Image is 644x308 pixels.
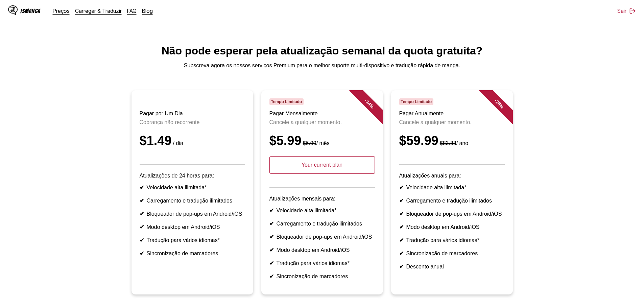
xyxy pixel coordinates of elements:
b: ✔ [399,198,404,204]
s: $83.88 [440,140,456,146]
li: Velocidade alta ilimitada* [140,184,245,191]
span: Tempo Limitado [399,98,433,105]
div: - 28 % [479,84,519,124]
p: Atualizações de 24 horas para: [140,173,245,179]
img: Sign out [629,7,636,14]
p: Atualizações anuais para: [399,173,505,179]
div: $5.99 [269,134,375,148]
li: Bloqueador de pop-ups em Android/iOS [399,211,505,217]
li: Bloqueador de pop-ups em Android/iOS [269,234,375,240]
b: ✔ [399,264,404,269]
p: Subscreva agora os nossos serviços Premium para o melhor suporte multi-dispositivo e tradução ráp... [5,63,639,69]
a: IsManga LogoIsManga [8,5,53,16]
button: Sair [617,7,636,14]
b: ✔ [269,208,274,213]
li: Bloqueador de pop-ups em Android/iOS [140,211,245,217]
li: Sincronização de marcadores [399,250,505,257]
a: Preços [53,7,70,14]
b: ✔ [140,237,144,243]
p: Cancele a qualquer momento. [269,119,375,125]
h3: Pagar Anualmente [399,111,505,117]
small: / ano [438,140,469,146]
li: Velocidade alta ilimitada* [399,184,505,191]
a: Blog [142,7,153,14]
li: Tradução para vários idiomas* [399,237,505,243]
li: Carregamento e tradução ilimitados [140,197,245,204]
p: Cobrança não recorrente [140,119,245,125]
b: ✔ [399,211,404,217]
b: ✔ [269,234,274,240]
li: Carregamento e tradução ilimitados [399,197,505,204]
b: ✔ [269,247,274,253]
li: Modo desktop em Android/iOS [399,224,505,230]
p: Cancele a qualquer momento. [399,119,505,125]
h1: Não pode esperar pela atualização semanal da quota gratuita? [5,45,639,57]
b: ✔ [269,260,274,266]
img: IsManga Logo [8,5,18,15]
h3: Pagar Mensalmente [269,111,375,117]
div: $59.99 [399,134,505,148]
small: / dia [172,140,183,146]
small: / mês [302,140,330,146]
li: Tradução para vários idiomas* [140,237,245,243]
p: Atualizações mensais para: [269,196,375,202]
b: ✔ [399,185,404,190]
s: $6.99 [303,140,316,146]
li: Velocidade alta ilimitada* [269,207,375,214]
b: ✔ [140,224,144,230]
h3: Pagar por Um Dia [140,111,245,117]
a: FAQ [127,7,137,14]
b: ✔ [399,237,404,243]
li: Sincronização de marcadores [269,273,375,280]
a: Carregar & Traduzir [75,7,122,14]
b: ✔ [269,221,274,227]
li: Modo desktop em Android/iOS [140,224,245,230]
li: Modo desktop em Android/iOS [269,247,375,253]
p: Your current plan [269,156,375,174]
div: - 14 % [349,84,389,124]
li: Tradução para vários idiomas* [269,260,375,266]
span: Tempo Limitado [269,98,304,105]
li: Desconto anual [399,263,505,270]
div: IsManga [20,8,41,14]
b: ✔ [269,274,274,279]
b: ✔ [140,198,144,204]
b: ✔ [140,185,144,190]
li: Carregamento e tradução ilimitados [269,220,375,227]
b: ✔ [399,251,404,256]
div: $1.49 [140,134,245,148]
b: ✔ [399,224,404,230]
b: ✔ [140,211,144,217]
b: ✔ [140,251,144,256]
li: Sincronização de marcadores [140,250,245,257]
